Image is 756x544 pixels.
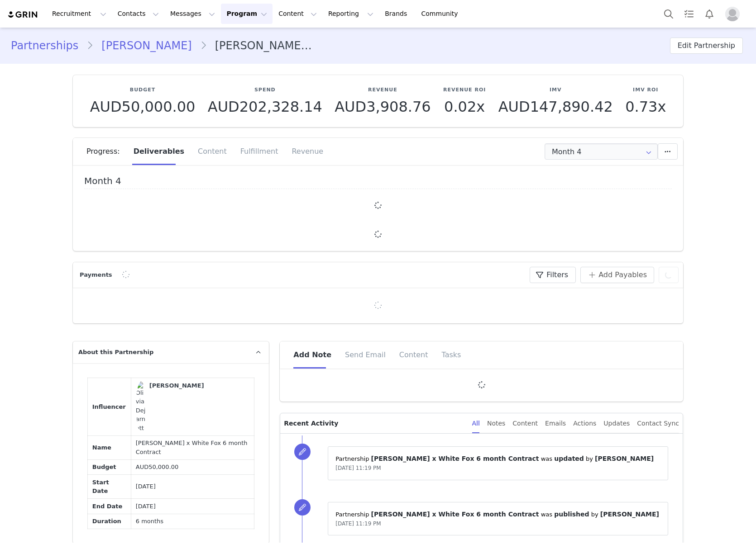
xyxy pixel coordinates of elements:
p: 0.02x [443,99,486,115]
span: Tasks [442,350,461,359]
td: Name [88,435,131,459]
td: [PERSON_NAME] x White Fox 6 month Contract [131,435,254,459]
button: Contacts [112,4,164,24]
button: Filters [530,267,576,283]
button: Recruitment [47,4,112,24]
td: End Date [88,499,131,514]
span: AUD3,908.76 [335,98,431,115]
span: Content [399,350,428,359]
img: Olivia Dejarnett [136,381,147,433]
p: Budget [90,86,196,94]
div: Contact Sync [637,413,679,434]
div: Content [191,138,234,165]
td: Influencer [88,378,131,436]
div: Updates [603,413,630,434]
span: updated [554,455,584,462]
button: Profile [720,7,749,21]
h4: Month 4 [84,176,672,189]
button: Reporting [323,4,379,24]
p: 0.73x [625,99,666,115]
span: [PERSON_NAME] x White Fox 6 month Contract [371,455,539,462]
span: AUD50,000.00 [136,464,179,470]
p: IMV ROI [625,86,666,94]
p: Partnership ⁨ ⁩ was ⁨ ⁩ by ⁨ ⁩ [335,454,660,464]
p: Spend [208,86,322,94]
td: Duration [88,514,131,529]
a: Tasks [679,4,699,24]
span: published [554,511,589,518]
div: Deliverables [127,138,191,165]
button: Content [273,4,322,24]
a: [PERSON_NAME] [93,38,200,54]
span: AUD202,328.14 [208,98,322,115]
a: [PERSON_NAME] [136,381,204,433]
img: placeholder-profile.jpg [725,7,740,21]
div: [PERSON_NAME] [149,381,204,390]
span: [DATE] 11:19 PM [335,465,381,471]
span: AUD147,890.42 [498,98,613,115]
button: Messages [165,4,220,24]
td: Start Date [88,475,131,499]
div: Actions [573,413,596,434]
div: Payments [77,270,117,279]
span: Add Note [293,350,331,359]
a: Brands [379,4,415,24]
a: Partnerships [11,38,86,54]
div: Notes [487,413,505,434]
p: IMV [498,86,613,94]
span: AUD50,000.00 [90,98,196,115]
div: Fulfillment [234,138,285,165]
a: Community [416,4,468,24]
input: Select [545,143,658,160]
span: About this Partnership [78,348,153,357]
div: Progress: [86,138,127,165]
p: Partnership ⁨ ⁩ was ⁨ ⁩ by ⁨ ⁩ [335,510,660,519]
span: Filters [546,270,568,280]
button: Add Payables [580,267,654,283]
span: [DATE] 11:19 PM [335,520,381,527]
div: Revenue [285,138,323,165]
td: [DATE] [131,499,254,514]
button: Program [221,4,273,24]
span: Send Email [345,350,386,359]
p: Revenue ROI [443,86,486,94]
p: Recent Activity [284,413,464,433]
span: [PERSON_NAME] [595,455,654,462]
div: Emails [545,413,566,434]
td: Budget [88,459,131,475]
td: 6 months [131,514,254,529]
span: [PERSON_NAME] x White Fox 6 month Contract [371,511,539,518]
p: Revenue [335,86,431,94]
div: Content [512,413,538,434]
div: All [472,413,480,434]
td: [DATE] [131,475,254,499]
button: Search [659,4,679,24]
span: [PERSON_NAME] [600,511,659,518]
button: Edit Partnership [670,38,743,54]
img: grin logo [7,10,39,19]
button: Notifications [699,4,719,24]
